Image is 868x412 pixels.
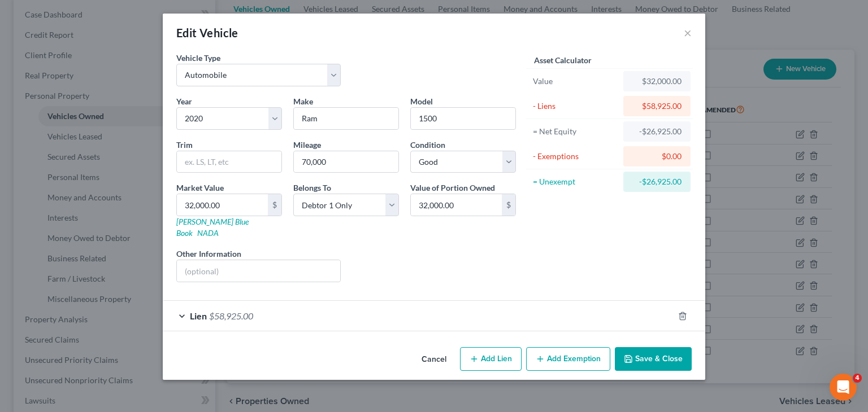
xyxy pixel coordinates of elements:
[190,310,207,321] span: Lien
[830,374,857,401] iframe: Intercom live chat
[632,76,682,87] div: $32,000.00
[853,374,862,383] span: 4
[684,26,692,40] button: ×
[533,100,618,112] div: - Liens
[410,139,445,151] label: Condition
[460,347,522,371] button: Add Lien
[197,228,219,238] a: NADA
[534,54,592,66] label: Asset Calculator
[411,108,515,129] input: ex. Altima
[209,310,253,321] span: $58,925.00
[176,248,241,260] label: Other Information
[177,194,268,216] input: 0.00
[526,347,610,371] button: Add Exemption
[502,194,515,216] div: $
[293,97,313,106] span: Make
[176,182,224,194] label: Market Value
[632,176,682,187] div: -$26,925.00
[176,52,220,64] label: Vehicle Type
[176,217,249,238] a: [PERSON_NAME] Blue Book
[632,100,682,112] div: $58,925.00
[410,95,433,107] label: Model
[410,182,495,194] label: Value of Portion Owned
[294,151,398,173] input: --
[533,126,618,137] div: = Net Equity
[413,348,455,371] button: Cancel
[533,76,618,87] div: Value
[176,95,192,107] label: Year
[176,139,193,151] label: Trim
[177,260,340,282] input: (optional)
[177,151,281,173] input: ex. LS, LT, etc
[411,194,502,216] input: 0.00
[293,139,321,151] label: Mileage
[294,108,398,129] input: ex. Nissan
[176,25,238,41] div: Edit Vehicle
[615,347,692,371] button: Save & Close
[533,151,618,162] div: - Exemptions
[632,126,682,137] div: -$26,925.00
[268,194,281,216] div: $
[632,151,682,162] div: $0.00
[293,183,331,192] span: Belongs To
[533,176,618,187] div: = Unexempt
